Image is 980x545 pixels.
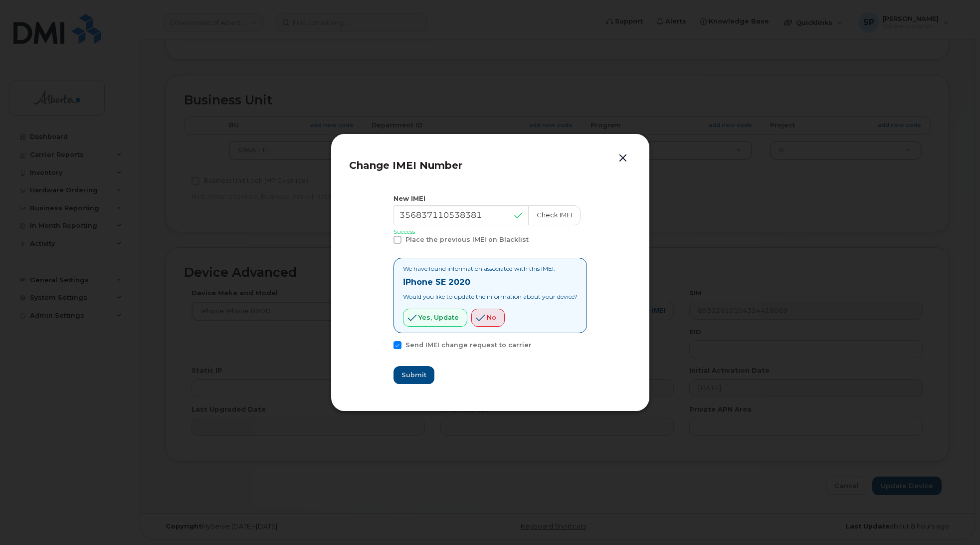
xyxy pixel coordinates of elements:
[528,205,581,225] button: Check IMEI
[349,159,462,171] span: Change IMEI Number
[418,313,459,322] span: Yes, update
[471,309,505,327] button: No
[401,370,426,380] span: Submit
[393,194,587,203] div: New IMEI
[382,341,387,346] input: Send IMEI change request to carrier
[403,309,467,327] button: Yes, update
[403,277,470,287] strong: iPhone SE 2020
[487,313,496,322] span: No
[403,264,578,273] p: We have found information associated with this IMEI.
[403,292,578,301] p: Would you like to update the information about your device?
[382,236,387,241] input: Place the previous IMEI on Blacklist
[393,366,434,384] button: Submit
[405,341,532,349] span: Send IMEI change request to carrier
[393,227,587,236] p: Success
[405,236,529,243] span: Place the previous IMEI on Blacklist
